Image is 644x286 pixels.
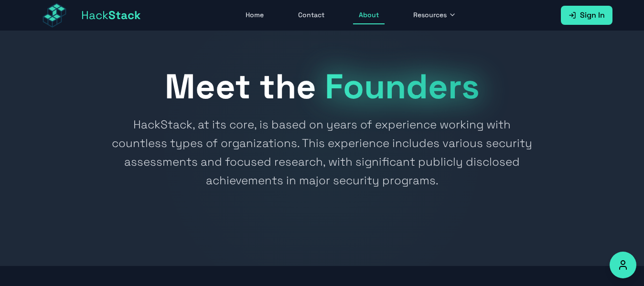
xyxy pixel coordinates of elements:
span: Stack [108,8,141,22]
span: Founders [325,64,480,108]
span: Sign In [580,10,605,21]
a: Sign In [561,6,612,25]
a: About [353,6,385,24]
span: Resources [413,10,447,20]
h1: Meet the [32,69,612,104]
button: Accessibility Options [610,252,636,278]
span: Hack [81,8,141,23]
a: Contact [292,6,330,24]
h2: HackStack, at its core, is based on years of experience working with countless types of organizat... [108,115,536,190]
button: Resources [408,6,462,24]
a: Home [240,6,269,24]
